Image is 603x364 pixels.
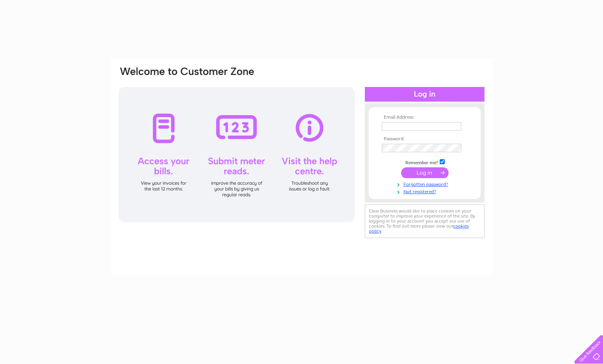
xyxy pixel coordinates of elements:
[380,115,469,120] th: Email Address:
[401,167,449,178] input: Submit
[380,136,469,142] th: Password:
[369,223,469,234] a: cookies policy
[382,180,469,187] a: Forgotten password?
[380,158,469,166] td: Remember me?
[365,204,484,238] div: Clear Business would like to place cookies on your computer to improve your experience of the sit...
[382,187,469,195] a: Not registered?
